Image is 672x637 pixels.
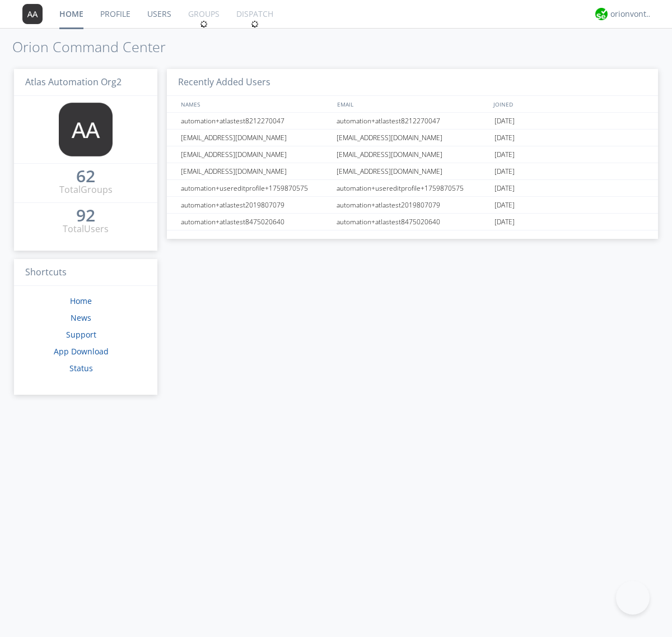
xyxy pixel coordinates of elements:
div: 92 [76,210,95,221]
div: [EMAIL_ADDRESS][DOMAIN_NAME] [334,146,492,163]
span: [DATE] [494,130,515,146]
span: Atlas Automation Org2 [25,76,122,88]
img: 29d36aed6fa347d5a1537e7736e6aa13 [595,8,608,20]
div: orionvontas+atlas+automation+org2 [610,8,652,20]
a: [EMAIL_ADDRESS][DOMAIN_NAME][EMAIL_ADDRESS][DOMAIN_NAME][DATE] [167,130,658,146]
span: [DATE] [494,214,515,230]
a: App Download [54,346,109,357]
a: automation+atlastest8212270047automation+atlastest8212270047[DATE] [167,113,658,130]
a: Home [70,296,92,306]
div: Total Groups [59,183,113,196]
a: automation+atlastest8475020640automation+atlastest8475020640[DATE] [167,214,658,230]
img: spin.svg [200,20,208,28]
div: automation+atlastest2019807079 [334,197,492,213]
div: automation+atlastest8475020640 [178,214,333,230]
a: News [71,312,91,323]
span: [DATE] [494,180,515,197]
img: 373638.png [59,103,113,156]
a: 62 [76,170,95,183]
a: 92 [76,210,95,223]
a: automation+atlastest2019807079automation+atlastest2019807079[DATE] [167,197,658,214]
div: [EMAIL_ADDRESS][DOMAIN_NAME] [178,146,333,163]
span: [DATE] [494,197,515,214]
iframe: Toggle Customer Support [616,581,650,615]
div: automation+atlastest8212270047 [334,113,492,129]
span: [DATE] [494,146,515,163]
div: automation+usereditprofile+1759870575 [334,180,492,196]
div: Total Users [63,223,109,236]
img: 373638.png [22,4,43,24]
div: [EMAIL_ADDRESS][DOMAIN_NAME] [178,163,333,179]
a: automation+usereditprofile+1759870575automation+usereditprofile+1759870575[DATE] [167,180,658,197]
div: automation+atlastest2019807079 [178,197,333,213]
div: NAMES [178,96,332,112]
div: [EMAIL_ADDRESS][DOMAIN_NAME] [334,130,492,146]
div: JOINED [491,96,647,112]
div: automation+atlastest8212270047 [178,113,333,129]
div: EMAIL [334,96,491,112]
div: automation+atlastest8475020640 [334,214,492,230]
a: Support [66,329,96,340]
div: 62 [76,170,95,182]
div: [EMAIL_ADDRESS][DOMAIN_NAME] [178,130,333,146]
div: automation+usereditprofile+1759870575 [178,180,333,196]
span: [DATE] [494,163,515,180]
div: [EMAIL_ADDRESS][DOMAIN_NAME] [334,163,492,179]
a: Status [69,363,93,373]
h3: Shortcuts [14,259,157,287]
img: spin.svg [251,20,259,28]
span: [DATE] [494,113,515,130]
a: [EMAIL_ADDRESS][DOMAIN_NAME][EMAIL_ADDRESS][DOMAIN_NAME][DATE] [167,163,658,180]
h3: Recently Added Users [167,69,658,96]
a: [EMAIL_ADDRESS][DOMAIN_NAME][EMAIL_ADDRESS][DOMAIN_NAME][DATE] [167,146,658,163]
